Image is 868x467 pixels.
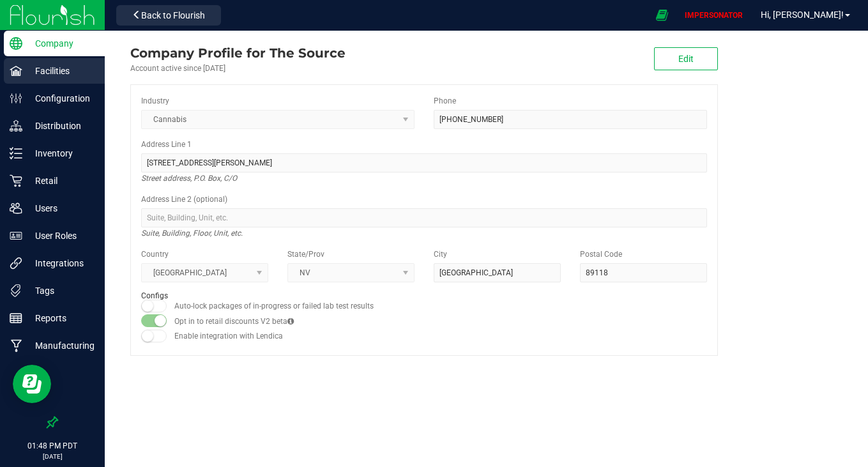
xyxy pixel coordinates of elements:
[141,171,237,186] i: Street address, P.O. Box, C/O
[10,229,22,242] inline-svg: User Roles
[22,256,99,271] p: Integrations
[680,10,748,21] p: IMPERSONATOR
[141,208,707,227] input: Suite, Building, Unit, etc.
[10,119,22,132] inline-svg: Distribution
[174,316,294,327] label: Opt in to retail discounts V2 beta
[10,147,22,160] inline-svg: Inventory
[580,263,707,282] input: Postal Code
[22,201,99,216] p: Users
[22,338,99,353] p: Manufacturing
[22,91,99,106] p: Configuration
[10,312,22,325] inline-svg: Reports
[287,249,324,260] label: State/Prov
[10,257,22,270] inline-svg: Integrations
[141,10,205,20] span: Back to Flourish
[130,43,346,63] div: The Source
[434,263,561,282] input: City
[10,65,22,77] inline-svg: Facilities
[434,249,447,260] label: City
[580,249,622,260] label: Postal Code
[22,173,99,188] p: Retail
[116,5,221,26] button: Back to Flourish
[434,110,707,129] input: (123) 456-7890
[22,283,99,298] p: Tags
[10,92,22,105] inline-svg: Configuration
[141,226,243,241] i: Suite, Building, Floor, Unit, etc.
[22,63,99,79] p: Facilities
[174,330,283,342] label: Enable integration with Lendica
[434,95,456,107] label: Phone
[174,300,374,312] label: Auto-lock packages of in-progress or failed lab test results
[761,10,844,20] span: Hi, [PERSON_NAME]!
[22,36,99,51] p: Company
[22,118,99,134] p: Distribution
[13,365,51,403] iframe: Resource center
[141,194,227,205] label: Address Line 2 (optional)
[22,310,99,326] p: Reports
[22,146,99,161] p: Inventory
[678,54,694,64] span: Edit
[6,452,99,461] p: [DATE]
[6,440,99,452] p: 01:48 PM PDT
[654,47,718,70] button: Edit
[141,249,169,260] label: Country
[130,63,346,74] div: Account active since [DATE]
[10,339,22,352] inline-svg: Manufacturing
[141,153,707,172] input: Address
[141,95,169,107] label: Industry
[10,37,22,50] inline-svg: Company
[10,174,22,187] inline-svg: Retail
[10,202,22,215] inline-svg: Users
[648,3,676,27] span: Open Ecommerce Menu
[22,228,99,243] p: User Roles
[141,139,192,150] label: Address Line 1
[141,292,707,300] h2: Configs
[46,416,59,429] label: Pin the sidebar to full width on large screens
[10,284,22,297] inline-svg: Tags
